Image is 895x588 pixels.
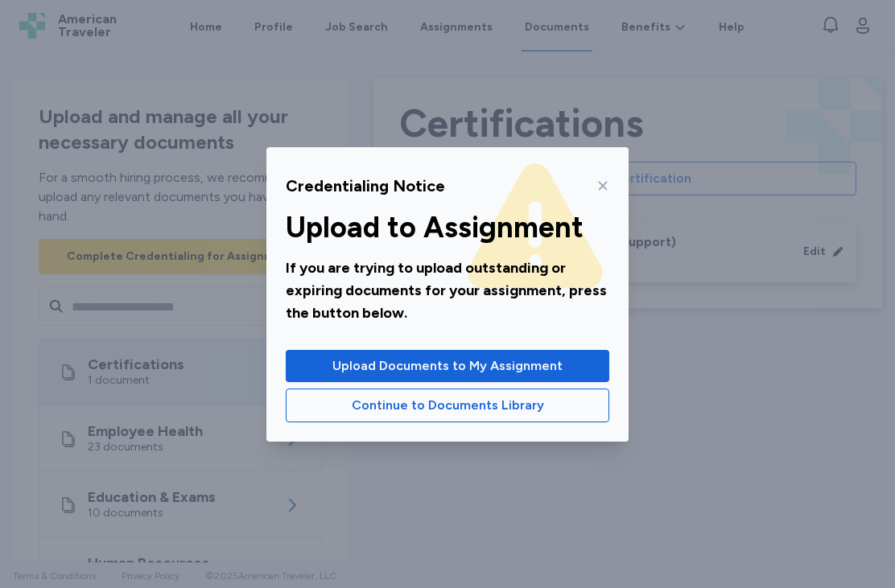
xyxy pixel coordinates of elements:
div: If you are trying to upload outstanding or expiring documents for your assignment, press the butt... [286,257,609,324]
button: Upload Documents to My Assignment [286,350,609,382]
span: Upload Documents to My Assignment [332,356,563,376]
div: Credentialing Notice [286,175,445,197]
div: Upload to Assignment [286,212,609,244]
button: Continue to Documents Library [286,389,609,422]
span: Continue to Documents Library [352,396,544,415]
